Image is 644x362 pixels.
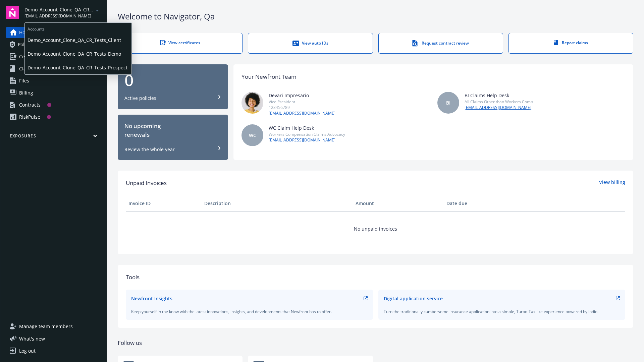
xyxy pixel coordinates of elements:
[28,61,129,74] span: Demo_Account_Clone_QA_CR_Tests_Prospect
[444,195,520,212] th: Date due
[465,92,533,99] div: BI Claims Help Desk
[19,335,45,342] span: What ' s new
[269,131,345,137] div: Workers Compensation Claims Advocacy
[19,63,34,74] span: Claims
[599,179,625,187] a: View billing
[124,122,221,139] div: No upcoming renewals
[6,51,101,62] a: Certificates
[124,72,221,88] div: 0
[118,33,243,54] a: View certificates
[384,295,443,302] div: Digital application service
[131,40,229,46] div: View certificates
[241,92,263,114] img: photo
[6,87,101,98] a: Billing
[19,100,41,110] div: Contracts
[6,63,101,74] a: Claims
[202,195,353,212] th: Description
[378,33,503,54] a: Request contract review
[249,132,256,139] span: WC
[28,33,129,47] span: Demo_Account_Clone_QA_CR_Tests_Client
[19,87,33,98] span: Billing
[118,339,633,347] div: Follow us
[508,33,633,54] a: Report claims
[6,6,19,19] img: navigator-logo.svg
[124,95,156,102] div: Active policies
[6,133,101,141] button: Exposures
[248,33,373,54] a: View auto IDs
[126,179,167,187] span: Unpaid Invoices
[6,27,101,38] a: Home
[25,23,131,33] span: Accounts
[24,6,101,19] button: Demo_Account_Clone_QA_CR_Tests_Prospect[EMAIL_ADDRESS][DOMAIN_NAME]arrowDropDown
[269,110,335,116] a: [EMAIL_ADDRESS][DOMAIN_NAME]
[124,146,175,153] div: Review the whole year
[93,6,101,14] a: arrowDropDown
[269,99,335,105] div: Vice President
[269,105,335,110] div: 123456789
[6,39,101,50] a: Policies
[118,11,633,22] div: Welcome to Navigator , Qa
[18,39,35,50] span: Policies
[19,75,29,86] span: Files
[522,40,620,46] div: Report claims
[19,51,44,62] span: Certificates
[6,112,101,122] a: RiskPulse
[131,309,368,314] div: Keep yourself in the know with the latest innovations, insights, and developments that Newfront h...
[6,100,101,110] a: Contracts
[269,137,345,143] a: [EMAIL_ADDRESS][DOMAIN_NAME]
[126,273,625,282] div: Tools
[24,13,93,19] span: [EMAIL_ADDRESS][DOMAIN_NAME]
[6,335,56,342] button: What's new
[6,321,101,332] a: Manage team members
[6,75,101,86] a: Files
[118,115,228,160] button: No upcomingrenewalsReview the whole year
[24,6,93,13] span: Demo_Account_Clone_QA_CR_Tests_Prospect
[269,92,335,99] div: Devari Impresario
[465,105,533,111] a: [EMAIL_ADDRESS][DOMAIN_NAME]
[131,295,172,302] div: Newfront Insights
[126,212,625,246] td: No unpaid invoices
[262,40,359,47] div: View auto IDs
[465,99,533,105] div: All Claims Other than Workers Comp
[241,72,297,81] div: Your Newfront Team
[392,40,489,47] div: Request contract review
[353,195,444,212] th: Amount
[118,64,228,110] button: 0Active policies
[19,112,40,122] div: RiskPulse
[19,27,32,38] span: Home
[19,321,73,332] span: Manage team members
[28,47,129,61] span: Demo_Account_Clone_QA_CR_Tests_Demo
[446,99,450,106] span: BI
[19,346,36,356] div: Log out
[384,309,620,314] div: Turn the traditionally cumbersome insurance application into a simple, Turbo-Tax like experience ...
[126,195,202,212] th: Invoice ID
[269,124,345,131] div: WC Claim Help Desk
